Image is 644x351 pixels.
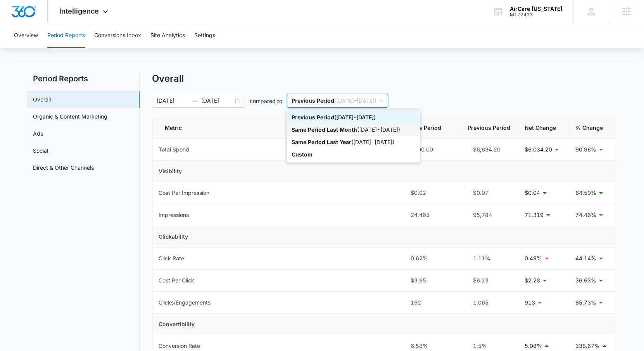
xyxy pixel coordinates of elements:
div: $0.07 [468,189,512,197]
p: $2.28 [525,276,540,285]
p: 913 [525,298,535,307]
a: Social [33,146,48,155]
p: $0.04 [525,189,540,197]
td: Convertibility [152,314,617,335]
div: 0.62% [411,254,455,263]
div: Cost Per Click [159,276,194,285]
p: 0.49% [525,254,542,263]
th: This Period [404,117,461,139]
p: 71,319 [525,211,544,219]
p: 90.96% [575,145,596,154]
div: Conversion Rate [159,342,200,350]
p: Previous Period [292,114,334,120]
p: 85.73% [575,298,596,307]
p: 5.08% [525,342,542,350]
input: End date [201,96,233,105]
button: Period Reports [47,23,85,48]
div: $0.02 [411,189,455,197]
div: $6.23 [468,276,512,285]
h1: Overall [152,73,184,84]
span: Intelligence [59,7,99,15]
span: to [192,98,198,104]
div: Total Spend [159,145,189,154]
div: account id [510,12,562,17]
div: 152 [411,298,455,307]
div: Impressions [159,211,189,219]
a: Direct & Other Channels [33,163,94,172]
div: 1,065 [468,298,512,307]
p: 338.67% [575,342,600,350]
div: ( [DATE] - [DATE] ) [292,126,415,134]
div: 95,784 [468,211,512,219]
a: Organic & Content Marketing [33,112,107,120]
td: Clickability [152,226,617,248]
p: Custom [292,151,313,158]
p: 74.46% [575,211,596,219]
th: Metric [152,117,404,139]
input: Start date [157,96,189,105]
th: % Change [569,117,617,139]
div: Clicks/Engagements [159,298,211,307]
th: Previous Period [461,117,518,139]
button: Settings [194,23,215,48]
p: Same Period Last Month [292,126,357,133]
p: 64.59% [575,189,596,197]
div: ( [DATE] – [DATE] ) [292,113,415,122]
button: Conversions Inbox [94,23,141,48]
button: Site Analytics [150,23,185,48]
div: Cost Per Impression [159,189,209,197]
p: Same Period Last Year [292,139,351,145]
div: $600.00 [411,145,455,154]
a: Ads [33,129,43,138]
span: swap-right [192,98,198,104]
td: Visibility [152,161,617,182]
div: Click Rate [159,254,184,263]
a: Overall [33,95,51,103]
div: $6,634.20 [468,145,512,154]
p: $6,034.20 [525,145,552,154]
p: 36.63% [575,276,596,285]
p: compared to [250,97,282,105]
p: 44.14% [575,254,596,263]
div: account name [510,6,562,12]
div: $3.95 [411,276,455,285]
span: ( [DATE] – [DATE] ) [292,94,383,107]
p: Previous Period [292,97,334,104]
h2: Period Reports [27,73,140,84]
th: Net Change [518,117,569,139]
div: 1.11% [468,254,512,263]
div: 24,465 [411,211,455,219]
div: ( [DATE] - [DATE] ) [292,138,415,146]
div: 6.58% [411,342,455,350]
div: 1.5% [468,342,512,350]
button: Overview [14,23,38,48]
